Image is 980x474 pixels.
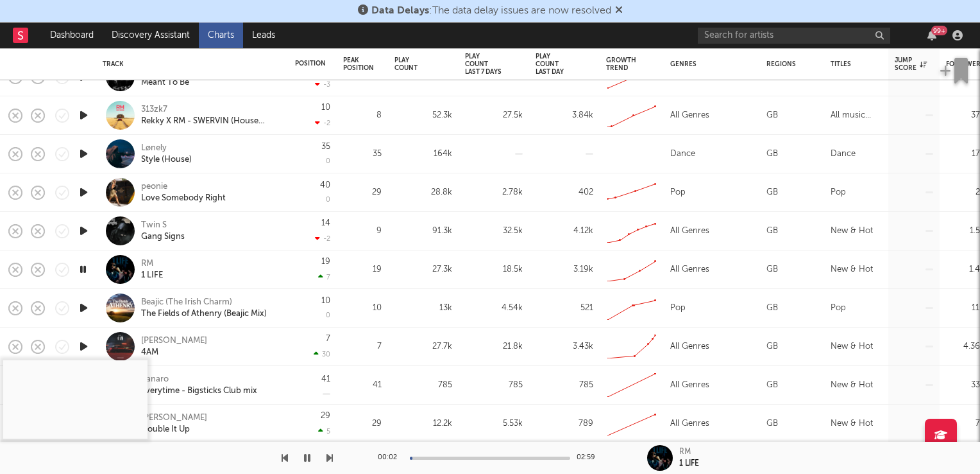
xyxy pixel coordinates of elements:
div: 35 [343,146,382,162]
div: Play Count Last 7 Days [465,53,503,76]
div: Pop [831,185,846,200]
div: Peak Position [343,57,374,72]
div: 4AM [141,347,158,358]
div: 4.54k [465,301,523,316]
div: 30 [314,350,330,358]
div: 99 + [931,26,947,35]
div: 10 [321,297,330,305]
div: 9 [343,224,382,239]
div: 7 [343,339,382,355]
span: Dismiss [615,6,623,16]
div: 7 [318,273,330,281]
input: Search for artists [698,28,890,44]
div: All Genres [670,224,709,239]
div: 10 [321,103,330,112]
div: 29 [343,416,382,432]
div: 27.3k [394,262,452,277]
div: Double It Up [141,424,190,435]
div: 789 [536,416,593,432]
div: -2 [315,119,330,127]
button: 99+ [927,30,936,40]
div: GB [766,301,778,316]
div: Lønely [141,143,167,154]
div: Position [295,60,326,67]
div: 19 [321,258,330,266]
div: 5.53k [465,416,523,432]
div: 13k [394,301,452,316]
span: Data Delays [371,6,429,16]
div: Style (House) [141,154,192,166]
div: 2.78k [465,185,523,200]
div: All Genres [670,108,709,123]
div: Twin S [141,220,167,231]
div: GB [766,339,778,355]
div: Pop [831,301,846,316]
div: Regions [766,60,811,68]
div: Pop [670,301,686,316]
div: Pop [670,185,686,200]
div: Dance [831,146,856,162]
div: 521 [536,301,593,316]
div: Genres [670,60,747,68]
div: New & Hot [831,416,873,432]
div: 8 [343,108,382,123]
div: 0 [326,197,330,204]
a: Discovery Assistant [103,22,199,48]
div: GB [766,262,778,277]
div: 35 [321,143,330,151]
div: Beajic (The Irish Charm) [141,297,232,308]
div: 785 [536,378,593,393]
div: 02:59 [577,450,602,466]
div: Dance [670,146,695,162]
div: 3.43k [536,339,593,355]
div: 27.5k [465,108,523,123]
div: Meant To Be [141,77,189,89]
div: Vanaro [141,374,169,385]
div: All Genres [670,339,709,355]
div: 27.7k [394,339,452,355]
div: All Genres [670,262,709,277]
a: Leads [243,22,284,48]
div: 18.5k [465,262,523,277]
div: GB [766,416,778,432]
div: 0 [326,312,330,319]
div: Rekky X RM - SWERVIN (House Warning) [141,116,279,127]
div: 10 [343,301,382,316]
div: New & Hot [831,262,873,277]
div: 32.5k [465,224,523,239]
span: : The data delay issues are now resolved [371,6,611,16]
div: 1 LIFE [141,270,163,281]
div: GB [766,108,778,123]
div: 28.8k [394,185,452,200]
div: Track [103,60,276,68]
div: All Genres [670,378,709,393]
div: 313zk7 [141,104,167,116]
div: New & Hot [831,224,873,239]
div: 12.2k [394,416,452,432]
div: 21.8k [465,339,523,355]
div: GB [766,224,778,239]
div: GB [766,185,778,200]
div: The Fields of Athenry (Beajic Mix) [141,308,267,320]
div: Everytime - Bigsticks Club mix [141,385,257,397]
div: 00:02 [378,450,403,466]
a: Charts [199,22,243,48]
div: RM [679,446,691,458]
div: -3 [315,80,330,89]
div: 29 [321,412,330,420]
div: 14 [321,219,330,227]
div: 164k [394,146,452,162]
div: 3.84k [536,108,593,123]
div: 7 [326,335,330,343]
div: Play Count [394,57,433,72]
div: 52.3k [394,108,452,123]
div: New & Hot [831,339,873,355]
div: 40 [320,181,330,189]
div: 0 [326,158,330,165]
div: 19 [343,262,382,277]
div: 402 [536,185,593,200]
div: New & Hot [831,378,873,393]
div: 785 [394,378,452,393]
div: 4.12k [536,224,593,239]
div: 785 [465,378,523,393]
